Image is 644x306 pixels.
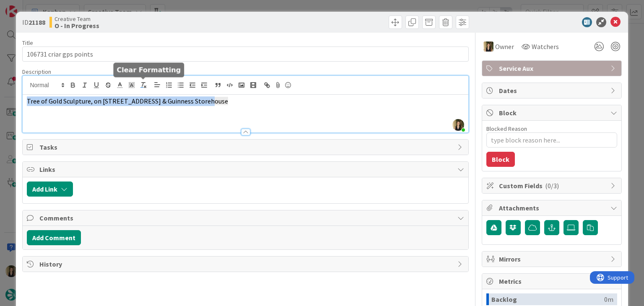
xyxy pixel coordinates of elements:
[499,181,606,191] span: Custom Fields
[39,164,453,174] span: Links
[499,276,606,286] span: Metrics
[27,97,228,105] span: Tree of Gold Sculpture, on [STREET_ADDRESS] & Guinness Storehouse
[39,213,453,223] span: Comments
[27,230,81,245] button: Add Comment
[27,182,73,197] button: Add Link
[22,47,468,62] input: type card name here...
[483,41,493,52] img: SP
[39,259,453,269] span: History
[486,125,527,132] label: Blocked Reason
[55,16,99,22] span: Creative Team
[486,152,515,167] button: Block
[545,182,559,190] span: ( 0/3 )
[604,293,613,305] div: 0m
[499,63,606,73] span: Service Aux
[499,254,606,264] span: Mirrors
[495,41,514,52] span: Owner
[22,39,33,47] label: Title
[55,22,99,29] b: O - In Progress
[39,142,453,152] span: Tasks
[22,17,45,27] span: ID
[499,203,606,213] span: Attachments
[22,68,51,75] span: Description
[18,1,38,11] span: Support
[499,108,606,118] span: Block
[532,41,559,52] span: Watchers
[29,18,45,26] b: 21188
[117,66,181,74] h5: Clear Formatting
[452,119,464,131] img: C71RdmBlZ3pIy3ZfdYSH8iJ9DzqQwlfe.jpg
[499,86,606,96] span: Dates
[491,293,604,305] div: Backlog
